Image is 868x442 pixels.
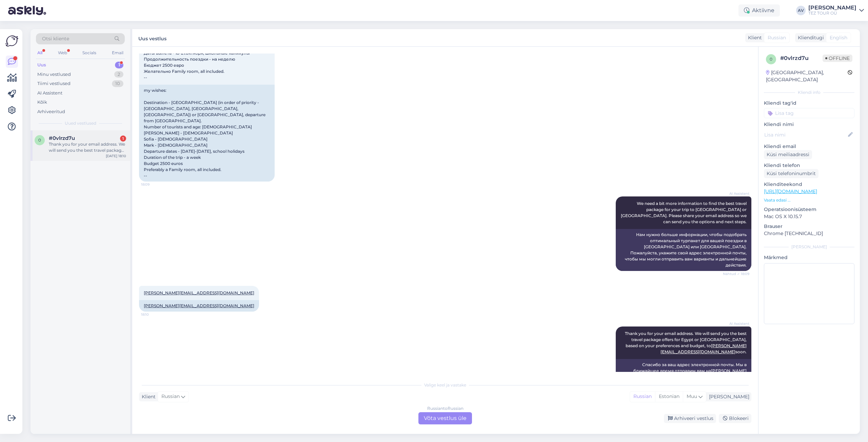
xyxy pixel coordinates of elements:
span: 0 [38,138,41,143]
p: Vaata edasi ... [764,197,854,203]
div: Klient [139,393,156,400]
div: [GEOGRAPHIC_DATA], [GEOGRAPHIC_DATA] [766,69,848,83]
img: Askly Logo [5,35,18,47]
div: Web [57,48,68,57]
div: Kliendi info [764,89,854,96]
div: my wishes: Destination - [GEOGRAPHIC_DATA] (in order of priority - [GEOGRAPHIC_DATA], [GEOGRAPHIC... [139,85,275,182]
input: Lisa nimi [764,131,847,139]
div: Estonian [655,392,683,402]
span: Offline [823,55,852,62]
span: Uued vestlused [65,120,96,126]
div: Minu vestlused [37,71,71,78]
div: Kõik [37,99,47,106]
div: [PERSON_NAME] [808,5,856,10]
div: Thank you for your email address. We will send you the best travel package offers for Egypt or [G... [49,141,126,153]
div: [PERSON_NAME] [706,393,749,400]
p: Mac OS X 10.15.7 [764,213,854,220]
span: #0vlrzd7u [49,135,75,141]
p: Kliendi nimi [764,121,854,128]
div: Спасибо за ваш адрес электронной почты. Мы в ближайшее время отправим вам на лучшие предложения п... [616,359,751,395]
div: 10 [112,80,123,87]
div: Email [111,48,125,57]
div: Russian to Russian [427,405,463,412]
span: AI Assistent [724,191,749,196]
span: 18:09 [141,182,166,187]
span: Nähtud ✓ 18:09 [723,271,749,276]
span: Russian [768,34,786,41]
p: Kliendi telefon [764,162,854,169]
a: [PERSON_NAME]TEZ TOUR OÜ [808,5,864,16]
div: Arhiveeritud [37,108,65,115]
span: 0 [770,57,772,62]
div: 1 [115,62,123,68]
div: Võta vestlus üle [418,412,472,424]
div: Küsi meiliaadressi [764,150,812,159]
a: [URL][DOMAIN_NAME] [764,188,817,194]
div: Aktiivne [738,4,780,17]
div: TEZ TOUR OÜ [808,10,856,16]
div: Нам нужно больше информации, чтобы подобрать оптимальный турпакет для вашей поездки в [GEOGRAPHIC... [616,229,751,271]
div: Valige keel ja vastake [139,382,751,388]
span: We need a bit more information to find the best travel package for your trip to [GEOGRAPHIC_DATA]... [621,201,748,224]
span: English [830,34,847,41]
div: All [36,48,44,57]
div: [DATE] 18:10 [106,153,126,159]
span: AI Assistent [724,321,749,326]
label: Uus vestlus [138,33,166,42]
span: Otsi kliente [42,35,69,42]
div: Russian [630,392,655,402]
p: Brauser [764,223,854,230]
div: 2 [114,71,123,78]
div: Klienditugi [795,34,824,41]
a: [PERSON_NAME][EMAIL_ADDRESS][DOMAIN_NAME] [144,290,254,295]
div: Blokeeri [719,414,751,423]
input: Lisa tag [764,108,854,118]
p: Klienditeekond [764,181,854,188]
div: Uus [37,62,46,68]
div: # 0vlrzd7u [780,54,823,62]
div: AV [796,6,806,15]
div: Klient [745,34,762,41]
div: [PERSON_NAME] [764,244,854,250]
div: Arhiveeri vestlus [664,414,716,423]
div: Küsi telefoninumbrit [764,169,818,178]
p: Chrome [TECHNICAL_ID] [764,230,854,237]
span: Muu [687,393,697,399]
div: Socials [81,48,98,57]
p: Märkmed [764,254,854,261]
span: 18:10 [141,312,166,317]
p: Kliendi tag'id [764,100,854,107]
p: Operatsioonisüsteem [764,206,854,213]
span: Thank you for your email address. We will send you the best travel package offers for Egypt or [G... [625,331,748,354]
p: Kliendi email [764,143,854,150]
span: Russian [161,393,180,400]
div: Tiimi vestlused [37,80,71,87]
div: 1 [120,135,126,142]
div: AI Assistent [37,90,62,97]
a: [PERSON_NAME][EMAIL_ADDRESS][DOMAIN_NAME] [144,303,254,308]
